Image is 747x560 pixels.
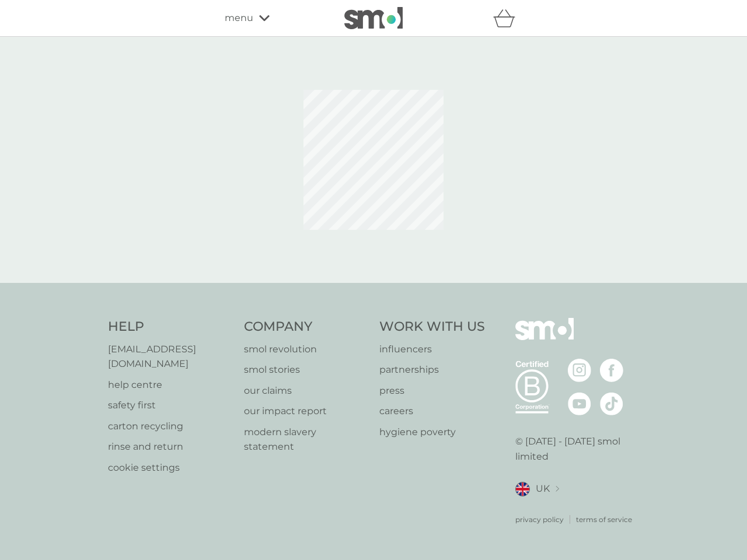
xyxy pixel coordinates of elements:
a: help centre [108,377,232,393]
a: rinse and return [108,439,232,454]
span: menu [225,10,253,26]
a: smol stories [244,362,368,377]
img: UK flag [515,482,530,496]
img: smol [344,7,403,29]
img: smol [515,318,574,358]
h4: Work With Us [379,318,485,336]
a: careers [379,404,485,419]
img: select a new location [556,486,559,492]
a: influencers [379,342,485,357]
img: visit the smol Tiktok page [600,392,623,415]
div: basket [493,6,522,30]
h4: Help [108,318,232,336]
img: visit the smol Facebook page [600,359,623,382]
a: terms of service [576,514,632,525]
a: carton recycling [108,419,232,434]
a: partnerships [379,362,485,377]
img: visit the smol Youtube page [568,392,591,415]
a: modern slavery statement [244,425,368,454]
span: UK [536,481,550,496]
a: smol revolution [244,342,368,357]
a: our impact report [244,404,368,419]
a: hygiene poverty [379,425,485,440]
a: press [379,383,485,398]
a: our claims [244,383,368,398]
h4: Company [244,318,368,336]
img: visit the smol Instagram page [568,359,591,382]
a: privacy policy [515,514,564,525]
a: [EMAIL_ADDRESS][DOMAIN_NAME] [108,342,232,372]
p: © [DATE] - [DATE] smol limited [515,434,640,464]
a: safety first [108,398,232,413]
a: cookie settings [108,460,232,475]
